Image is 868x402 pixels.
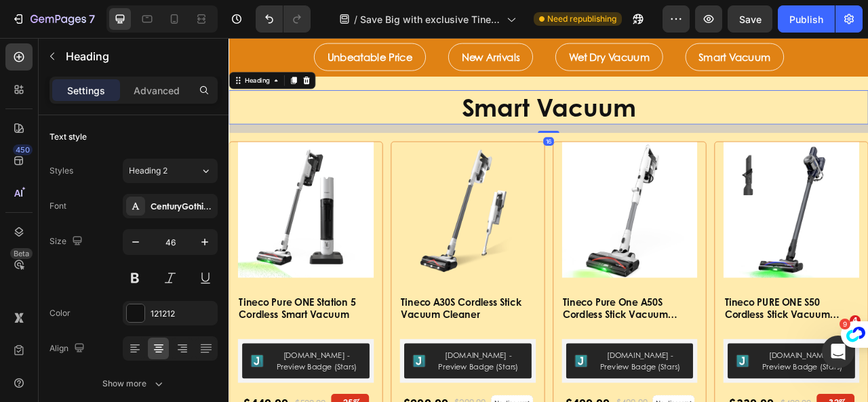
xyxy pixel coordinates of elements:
a: Tineco Pure ONE Station 5 Cordless Smart Vacuum [12,132,184,305]
div: CenturyGothicBd [151,201,214,213]
div: Beta [10,248,33,259]
div: Heading [17,47,54,60]
span: 4 [850,315,861,326]
button: Save [728,5,772,33]
div: Font [50,200,66,212]
p: Advanced [134,83,180,98]
h1: Tineco Pure ONE Station 5 Cordless Smart Vacuum [12,327,184,361]
p: Heading [66,48,212,64]
img: Tineco Pure ONE Station 5 Cordless Smart Vacuum - Tineco CA [12,132,184,305]
div: Text style [50,131,87,143]
div: Color [50,307,71,319]
iframe: Intercom live chat [822,336,854,368]
button: Publish [778,5,835,33]
div: 121212 [151,308,214,320]
span: Save Big with exclusive Tineco discount [360,12,501,26]
p: Smart Vacuum [597,13,689,36]
img: Tineco Pure ONE A50S Cordless Stick Vacuum Cleaner - Tineco CA [424,132,597,305]
a: Tineco Pure One A50S Cordless Stick Vacuum Cleaner [424,132,597,305]
span: Heading 2 [129,165,167,177]
h1: Tineco PURE ONE S50 Cordless Stick Vacuum Cleaner [629,327,802,361]
h1: Tineco Pure One A50S Cordless Stick Vacuum Cleaner [424,327,597,361]
div: 16 [400,126,414,137]
a: Tineco A30S Cordless Stick Vacuum Cleaner [218,132,391,305]
span: / [354,12,357,26]
div: Publish [789,12,823,26]
img: Tineco A30S Cordless Stick Vacuum Cleaner - Tineco CA [218,132,391,305]
button: <p>Smart Vacuum</p> [581,7,705,41]
button: Heading 2 [123,159,218,183]
div: Styles [50,165,73,177]
iframe: Design area [229,38,868,402]
img: Tineco PURE ONE S50 Cordless Stick Vacuum Cleaner - Tineco CA [629,132,802,305]
a: Tineco PURE ONE S50 Cordless Stick Vacuum Cleaner [629,132,802,305]
div: Size [50,233,85,251]
div: Align [50,340,87,358]
span: Need republishing [547,13,616,25]
div: Undo/Redo [256,5,311,33]
span: Save [739,14,762,25]
p: Settings [67,83,105,98]
p: 7 [89,11,95,27]
div: 450 [13,144,33,155]
button: Show more [50,371,218,396]
h1: Tineco A30S Cordless Stick Vacuum Cleaner [218,327,391,361]
button: 7 [5,5,101,33]
div: Show more [102,377,165,390]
